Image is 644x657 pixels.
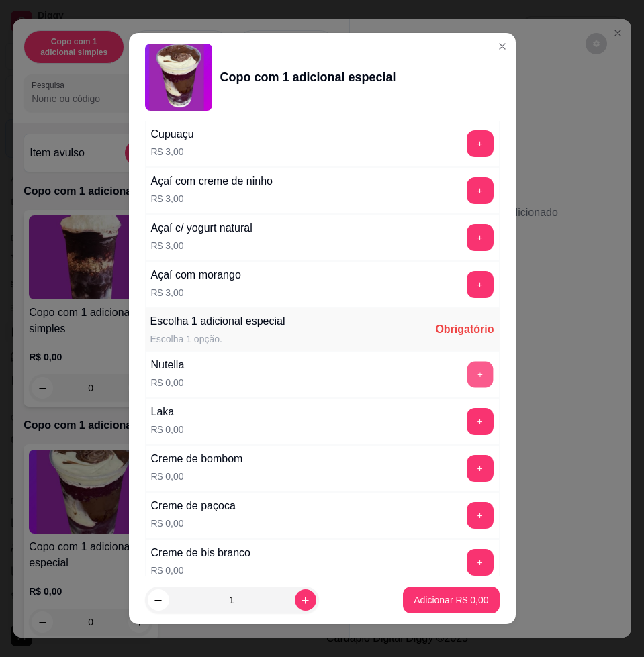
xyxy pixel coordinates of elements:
button: add [467,502,494,529]
div: Escolha 1 adicional especial [150,313,285,330]
p: R$ 0,00 [151,564,251,577]
div: Laka [151,404,184,420]
p: Adicionar R$ 0,00 [414,593,488,607]
button: decrease-product-quantity [148,589,169,611]
p: R$ 3,00 [151,286,241,299]
button: add [467,408,494,435]
button: increase-product-quantity [295,589,316,611]
button: Adicionar R$ 0,00 [403,587,499,613]
button: add [467,271,494,298]
div: Escolha 1 opção. [150,332,285,346]
div: Copo com 1 adicional especial [220,68,396,87]
button: Close [492,36,513,57]
p: R$ 0,00 [151,423,184,436]
p: R$ 0,00 [151,470,243,483]
button: add [467,130,494,157]
button: add [467,455,494,482]
div: Creme de bombom [151,451,243,467]
p: R$ 3,00 [151,192,273,205]
div: Açaí c/ yogurt natural [151,220,252,236]
button: add [467,362,493,388]
button: add [467,549,494,576]
div: Nutella [151,357,185,373]
button: add [467,224,494,251]
div: Creme de paçoca [151,498,236,514]
div: Açaí com creme de ninho [151,173,273,189]
p: R$ 3,00 [151,145,194,158]
div: Açaí com morango [151,267,241,283]
div: Obrigatório [435,321,494,338]
div: Cupuaçu [151,126,194,142]
button: add [467,177,494,204]
p: R$ 3,00 [151,239,252,252]
p: R$ 0,00 [151,517,236,530]
p: R$ 0,00 [151,376,185,389]
div: Creme de bis branco [151,545,251,561]
img: product-image [145,44,212,111]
